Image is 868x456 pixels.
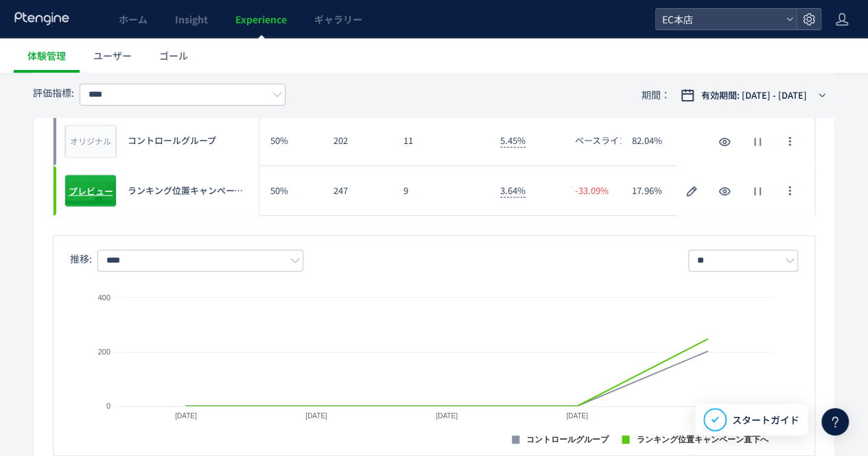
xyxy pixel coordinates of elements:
[636,435,769,444] text: ランキング位置キャンペーン直下へ
[500,134,526,147] span: 5.45%
[621,117,678,165] div: 82.04%
[566,412,588,420] text: [DATE]
[65,125,116,158] div: オリジナル
[500,184,526,197] span: 3.64%
[119,12,148,26] span: ホーム
[128,184,251,197] span: ランキング位置キャンペーン直下へ
[392,117,489,165] div: 11
[235,12,287,26] span: Experience
[575,134,628,147] span: ベースライン
[436,412,458,420] text: [DATE]
[305,412,327,420] text: [DATE]
[175,412,197,420] text: [DATE]
[259,117,322,165] div: 50%
[575,184,609,197] span: -33.09%
[69,184,113,197] span: プレビュー
[159,49,188,62] span: ゴール
[98,293,110,302] text: 400
[621,166,678,215] div: 17.96%
[106,402,110,410] text: 0
[732,413,799,427] span: スタートガイド
[658,9,780,29] span: EC本店
[672,84,835,106] button: 有効期間: [DATE] - [DATE]
[322,117,392,165] div: 202
[33,86,74,99] span: 評価指標:
[175,12,208,26] span: Insight
[322,166,392,215] div: 247
[701,88,807,102] span: 有効期間: [DATE] - [DATE]
[128,134,216,147] span: コントロールグループ
[526,435,609,444] text: コントロールグループ
[70,252,92,265] span: 推移:
[27,49,66,62] span: 体験管理
[314,12,362,26] span: ギャラリー
[98,348,110,356] text: 200
[642,84,670,106] span: 期間：
[259,166,322,215] div: 50%
[392,166,489,215] div: 9
[93,49,132,62] span: ユーザー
